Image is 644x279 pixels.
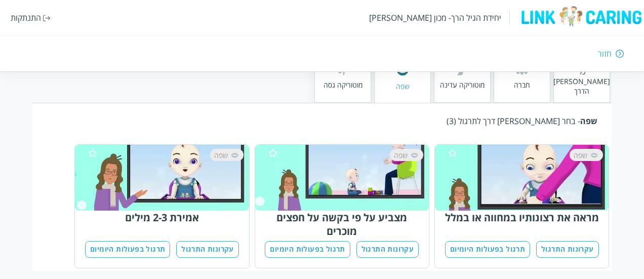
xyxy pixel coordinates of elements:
[214,150,228,160] span: שפה
[176,241,239,258] button: עקרונות התרגול
[441,211,602,224] div: מראה את רצונותיו במחווה או במלל
[445,241,530,258] button: תרגול בפעולות היומיום
[11,12,41,23] div: התנתקות
[369,12,501,23] div: יחידת הגיל הרך- מכון [PERSON_NAME]
[47,115,597,127] div: - בחר [PERSON_NAME] דרך לתרגול (3)
[598,48,612,59] div: חזור
[616,49,624,58] img: חזור
[518,6,644,27] img: logo
[230,150,239,160] img: שפה
[574,150,587,160] span: שפה
[514,80,530,90] div: חברה
[43,15,51,21] img: התנתקות
[580,115,597,127] b: שפה
[589,150,599,160] img: שפה
[324,80,363,90] div: מוטוריקה גסה
[85,241,170,258] button: תרגול בפעולות היומיום
[261,211,423,238] div: מצביע על פי בקשה על חפצים מוכרים
[553,67,610,96] div: כל [PERSON_NAME] הדרך
[410,150,419,160] img: שפה
[356,241,419,258] button: עקרונות התרגול
[536,241,599,258] button: עקרונות התרגול
[394,82,411,91] div: שפה
[81,211,243,224] div: אמירת 2-3 מילים
[394,150,408,160] span: שפה
[265,241,350,258] button: תרגול בפעולות היומיום
[440,80,485,90] div: מוטוריקה עדינה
